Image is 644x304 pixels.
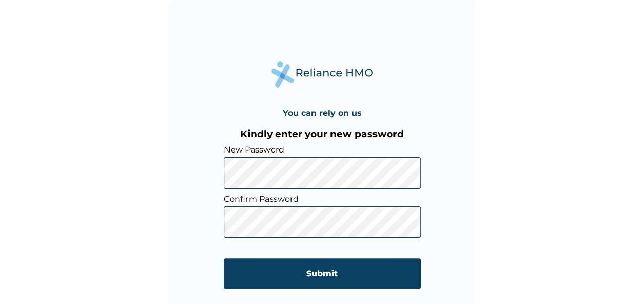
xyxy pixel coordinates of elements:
[271,61,373,88] img: Reliance Health's Logo
[224,258,421,289] input: Submit
[224,145,421,155] label: New Password
[224,194,421,204] label: Confirm Password
[283,108,362,118] h4: You can rely on us
[224,128,421,140] h3: Kindly enter your new password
